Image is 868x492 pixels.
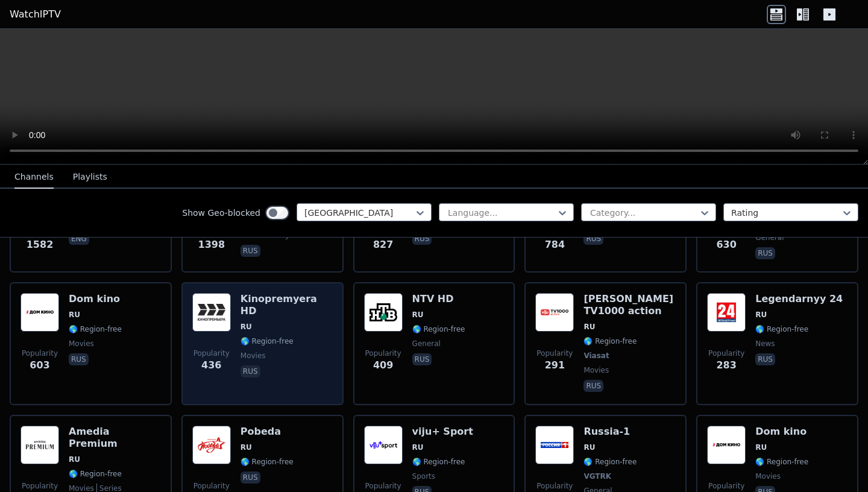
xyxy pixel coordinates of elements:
span: 827 [373,238,393,252]
h6: Pobeda [241,426,294,438]
img: Dom kino [20,293,59,332]
span: 436 [201,358,221,373]
img: Dom kino [707,426,746,464]
img: viju TV1000 action [535,293,574,332]
span: RU [755,443,767,452]
span: general [412,339,441,348]
p: rus [69,353,89,365]
span: RU [583,443,595,452]
span: VGTRK [583,471,611,481]
p: eng [69,233,89,245]
p: rus [412,353,432,365]
h6: Legendarnyy 24 [755,293,843,305]
span: RU [69,455,80,464]
img: Russia-1 [535,426,574,464]
span: general [755,233,784,242]
span: RU [412,443,424,452]
label: Show Geo-blocked [182,207,260,219]
span: movies [755,471,781,481]
img: Legendarnyy 24 [707,293,746,332]
a: WatchIPTV [10,7,61,22]
span: 409 [373,358,393,373]
h6: viju+ Sport [412,426,473,438]
img: viju+ Sport [364,426,403,464]
span: 🌎 Region-free [412,457,465,467]
span: Popularity [193,348,230,358]
h6: Amedia Premium [69,426,161,450]
p: rus [241,471,260,484]
button: Channels [14,166,54,189]
p: rus [583,233,603,245]
span: Popularity [708,348,744,358]
img: Pobeda [192,426,231,464]
h6: Kinopremyera HD [241,293,333,317]
span: 🌎 Region-free [69,324,122,334]
span: movies [69,339,94,348]
span: Popularity [536,348,573,358]
span: 🌎 Region-free [412,324,465,334]
h6: NTV HD [412,293,465,305]
p: rus [583,380,603,392]
span: 1582 [27,238,54,252]
span: Popularity [365,348,401,358]
h6: Dom kino [755,426,808,438]
button: Playlists [73,166,107,189]
h6: [PERSON_NAME] TV1000 action [583,293,676,317]
span: RU [412,310,424,320]
span: Viasat [583,351,609,361]
span: 784 [545,238,565,252]
h6: Russia-1 [583,426,637,438]
span: Popularity [193,481,230,491]
span: 🌎 Region-free [583,457,637,467]
p: rus [241,245,260,257]
span: 🌎 Region-free [755,324,808,334]
img: NTV HD [364,293,403,332]
p: rus [755,247,775,259]
span: 1398 [198,238,225,252]
span: 291 [545,358,565,373]
span: 630 [716,238,736,252]
span: RU [755,310,767,320]
span: movies [241,351,266,361]
p: rus [755,353,775,365]
p: rus [412,233,432,245]
span: RU [583,322,595,332]
span: 283 [716,358,736,373]
span: RU [241,443,252,452]
span: Popularity [22,348,58,358]
img: Kinopremyera HD [192,293,231,332]
span: movies [583,365,609,375]
span: sports [412,471,435,481]
span: 603 [30,358,49,373]
p: rus [241,365,260,377]
h6: Dom kino [69,293,122,305]
span: 🌎 Region-free [69,469,122,479]
span: Popularity [536,481,573,491]
span: 🌎 Region-free [241,336,294,346]
span: news [755,339,775,348]
span: Popularity [22,481,58,491]
span: RU [241,322,252,332]
span: 🌎 Region-free [241,457,294,467]
span: RU [69,310,80,320]
span: 🌎 Region-free [583,336,637,346]
span: Popularity [365,481,401,491]
span: 🌎 Region-free [755,457,808,467]
span: Popularity [708,481,744,491]
img: Amedia Premium [20,426,59,464]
